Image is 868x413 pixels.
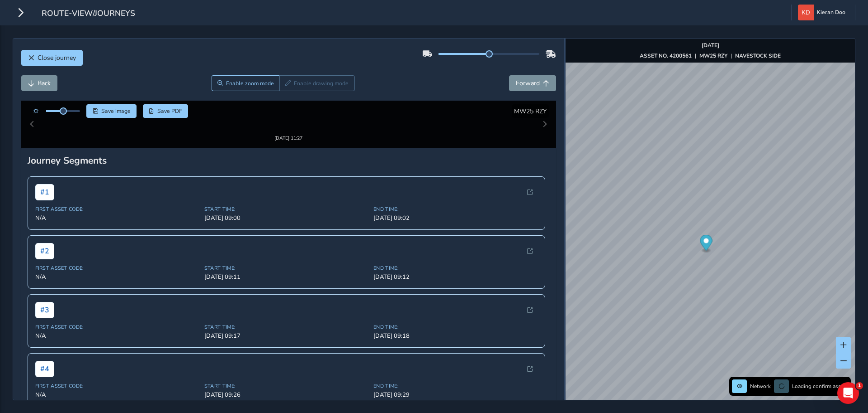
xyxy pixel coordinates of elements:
[35,206,199,214] span: N/A
[38,79,51,87] span: Back
[38,53,76,62] span: Close journey
[373,265,537,273] span: [DATE] 09:12
[226,80,274,87] span: Enable zoom mode
[86,104,137,118] button: Save
[817,5,845,20] span: Kieran Doo
[373,324,537,332] span: [DATE] 09:18
[35,235,54,251] span: # 2
[373,257,537,263] span: End Time:
[798,5,849,20] button: Kieran Doo
[35,294,54,310] span: # 3
[204,257,368,263] span: Start Time:
[516,79,540,87] span: Forward
[735,52,781,59] strong: NAVESTOCK SIDE
[28,146,550,159] div: Journey Segments
[702,42,719,49] strong: [DATE]
[373,383,537,391] span: [DATE] 09:29
[837,382,859,404] iframe: Intercom live chat
[750,383,771,390] span: Network
[204,324,368,332] span: [DATE] 09:17
[204,316,368,322] span: Start Time:
[143,104,189,118] button: PDF
[699,52,727,59] strong: MW25 RZY
[373,375,537,382] span: End Time:
[35,257,199,263] span: First Asset Code:
[204,198,368,204] span: Start Time:
[640,52,692,59] strong: ASSET NO. 4200561
[204,383,368,391] span: [DATE] 09:26
[42,8,135,20] span: route-view/journeys
[101,107,131,115] span: Save image
[700,235,712,253] div: Map marker
[204,206,368,214] span: [DATE] 09:00
[514,107,547,116] span: MW25 RZY
[204,375,368,382] span: Start Time:
[157,107,182,115] span: Save PDF
[212,75,280,91] button: Zoom
[373,206,537,214] span: [DATE] 09:02
[856,382,863,389] span: 1
[373,316,537,322] span: End Time:
[261,123,316,130] div: [DATE] 11:27
[204,265,368,273] span: [DATE] 09:11
[792,383,848,390] span: Loading confirm assets
[509,75,556,91] button: Forward
[35,324,199,332] span: N/A
[35,383,199,391] span: N/A
[35,316,199,322] span: First Asset Code:
[798,5,814,20] img: diamond-layout
[373,198,537,204] span: End Time:
[21,50,83,66] button: Close journey
[640,52,781,59] div: | |
[35,176,54,192] span: # 1
[261,114,316,123] img: Thumbnail frame
[35,353,54,369] span: # 4
[21,75,57,91] button: Back
[35,198,199,204] span: First Asset Code:
[35,265,199,273] span: N/A
[35,375,199,382] span: First Asset Code:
